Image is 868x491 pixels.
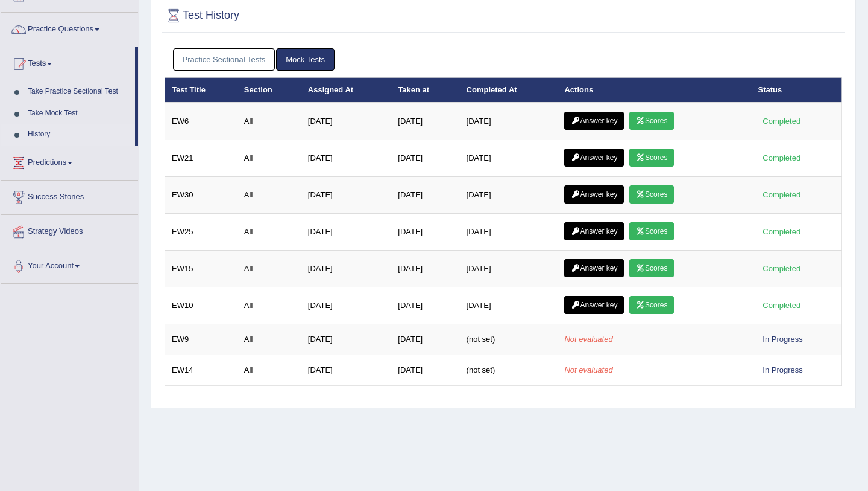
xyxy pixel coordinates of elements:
[301,355,392,386] td: [DATE]
[165,103,237,140] td: EW6
[564,222,624,240] a: Answer key
[564,112,624,130] a: Answer key
[391,287,459,324] td: [DATE]
[564,185,624,204] a: Answer key
[237,355,301,386] td: All
[165,177,237,214] td: EW30
[460,177,558,214] td: [DATE]
[629,185,674,204] a: Scores
[391,103,459,140] td: [DATE]
[165,77,237,103] th: Test Title
[165,214,237,251] td: EW25
[460,287,558,324] td: [DATE]
[758,262,805,275] div: Completed
[301,77,392,103] th: Assigned At
[460,214,558,251] td: [DATE]
[165,287,237,324] td: EW10
[629,149,674,167] a: Scores
[237,177,301,214] td: All
[558,77,751,103] th: Actions
[460,251,558,287] td: [DATE]
[301,324,392,355] td: [DATE]
[629,296,674,314] a: Scores
[237,251,301,287] td: All
[237,77,301,103] th: Section
[758,188,805,201] div: Completed
[758,299,805,312] div: Completed
[1,181,138,211] a: Success Stories
[391,214,459,251] td: [DATE]
[301,140,392,177] td: [DATE]
[1,249,138,280] a: Your Account
[564,335,612,344] em: Not evaluated
[165,7,239,25] h2: Test History
[467,335,495,344] span: (not set)
[301,103,392,140] td: [DATE]
[1,13,138,43] a: Practice Questions
[391,355,459,386] td: [DATE]
[1,215,138,245] a: Strategy Videos
[564,296,624,314] a: Answer key
[301,214,392,251] td: [DATE]
[237,103,301,140] td: All
[629,112,674,130] a: Scores
[460,140,558,177] td: [DATE]
[237,324,301,355] td: All
[391,177,459,214] td: [DATE]
[301,251,392,287] td: [DATE]
[22,81,135,103] a: Take Practice Sectional Test
[165,251,237,287] td: EW15
[467,365,495,374] span: (not set)
[460,103,558,140] td: [DATE]
[564,259,624,277] a: Answer key
[1,146,138,176] a: Predictions
[564,149,624,167] a: Answer key
[758,225,805,238] div: Completed
[165,355,237,386] td: EW14
[629,222,674,240] a: Scores
[752,77,842,103] th: Status
[276,48,335,71] a: Mock Tests
[391,140,459,177] td: [DATE]
[22,103,135,124] a: Take Mock Test
[237,287,301,324] td: All
[173,48,275,71] a: Practice Sectional Tests
[758,364,808,376] div: In Progress
[165,140,237,177] td: EW21
[758,152,805,164] div: Completed
[301,177,392,214] td: [DATE]
[237,214,301,251] td: All
[1,47,135,77] a: Tests
[460,77,558,103] th: Completed At
[22,124,135,146] a: History
[301,287,392,324] td: [DATE]
[391,324,459,355] td: [DATE]
[391,77,459,103] th: Taken at
[758,333,808,345] div: In Progress
[758,115,805,127] div: Completed
[237,140,301,177] td: All
[391,251,459,287] td: [DATE]
[564,365,612,374] em: Not evaluated
[165,324,237,355] td: EW9
[629,259,674,277] a: Scores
